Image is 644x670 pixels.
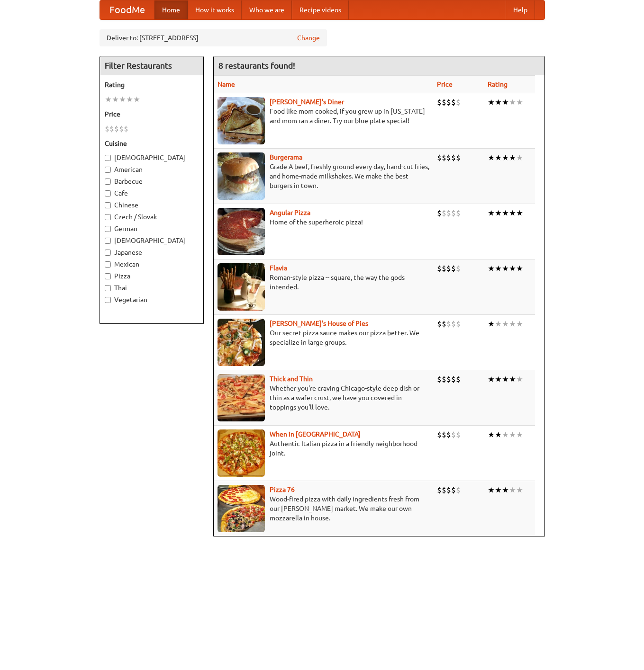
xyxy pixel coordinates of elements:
[218,485,265,532] img: pizza76.jpg
[446,374,451,384] li: $
[451,485,456,495] li: $
[270,153,302,161] a: Burgerama
[105,109,199,119] h5: Price
[437,152,442,163] li: $
[488,319,495,329] li: ★
[100,0,154,19] a: FoodMe
[502,152,509,163] li: ★
[292,0,349,19] a: Recipe videos
[488,152,495,163] li: ★
[446,97,451,107] li: $
[437,485,442,495] li: $
[112,94,119,105] li: ★
[456,374,461,384] li: $
[126,94,133,105] li: ★
[451,97,456,107] li: $
[218,107,430,125] p: Food like mom cooked, if you grew up in [US_STATE] and mom ran a diner. Try our blue plate special!
[105,214,111,220] input: Czech / Slovak
[509,152,516,163] li: ★
[270,98,344,106] a: [PERSON_NAME]'s Diner
[495,263,502,274] li: ★
[270,209,310,216] a: Angular Pizza
[446,319,451,329] li: $
[509,263,516,274] li: ★
[446,263,451,274] li: $
[270,486,295,493] a: Pizza 76
[119,124,124,134] li: $
[442,263,446,274] li: $
[105,261,111,268] input: Mexican
[218,319,265,366] img: luigis.jpg
[270,264,287,272] a: Flavia
[509,429,516,440] li: ★
[502,485,509,495] li: ★
[218,439,430,458] p: Authentic Italian pizza in a friendly neighborhood joint.
[442,429,446,440] li: $
[488,263,495,274] li: ★
[488,429,495,440] li: ★
[502,374,509,384] li: ★
[495,97,502,107] li: ★
[451,374,456,384] li: $
[124,124,128,134] li: $
[218,61,295,70] ng-pluralize: 8 restaurants found!
[105,273,111,279] input: Pizza
[488,374,495,384] li: ★
[437,374,442,384] li: $
[509,374,516,384] li: ★
[516,97,523,107] li: ★
[437,80,453,88] a: Price
[488,97,495,107] li: ★
[218,429,265,477] img: wheninrome.jpg
[495,319,502,329] li: ★
[105,285,111,291] input: Thai
[100,29,327,46] div: Deliver to: [STREET_ADDRESS]
[100,56,203,75] h4: Filter Restaurants
[437,319,442,329] li: $
[456,485,461,495] li: $
[488,208,495,218] li: ★
[218,273,430,292] p: Roman-style pizza -- square, the way the gods intended.
[451,319,456,329] li: $
[456,429,461,440] li: $
[437,208,442,218] li: $
[442,97,446,107] li: $
[270,430,361,438] a: When in [GEOGRAPHIC_DATA]
[442,208,446,218] li: $
[456,97,461,107] li: $
[105,224,199,233] label: German
[119,94,126,105] li: ★
[516,152,523,163] li: ★
[105,226,111,232] input: German
[218,97,265,144] img: sallys.jpg
[105,283,199,293] label: Thai
[105,238,111,244] input: [DEMOGRAPHIC_DATA]
[516,485,523,495] li: ★
[456,319,461,329] li: $
[218,384,430,412] p: Whether you're craving Chicago-style deep dish or thin as a wafer crust, we have you covered in t...
[437,263,442,274] li: $
[218,328,430,347] p: Our secret pizza sauce makes our pizza better. We specialize in large groups.
[105,177,199,186] label: Barbecue
[451,208,456,218] li: $
[270,320,368,327] a: [PERSON_NAME]'s House of Pies
[105,167,111,173] input: American
[488,80,508,88] a: Rating
[442,152,446,163] li: $
[502,319,509,329] li: ★
[105,236,199,245] label: [DEMOGRAPHIC_DATA]
[105,200,199,210] label: Chinese
[133,94,140,105] li: ★
[154,0,188,19] a: Home
[442,485,446,495] li: $
[105,165,199,174] label: American
[270,375,313,383] b: Thick and Thin
[446,208,451,218] li: $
